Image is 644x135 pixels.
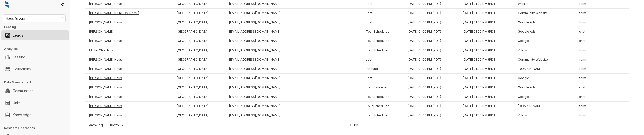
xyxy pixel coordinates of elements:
[349,122,352,128] img: LeftArrowIcon
[514,36,575,46] td: Google
[575,92,629,102] td: chat
[6,15,63,22] span: Haus Group
[1,52,69,62] li: Leasing
[362,9,404,18] td: Lost
[225,74,336,83] td: [EMAIL_ADDRESS][DOMAIN_NAME]
[85,64,173,74] td: [PERSON_NAME] Haus
[85,83,173,92] td: [PERSON_NAME] Haus
[459,27,514,36] td: [DATE] 01:00 PM (PDT)
[575,9,629,18] td: form
[355,123,358,127] span: of
[4,47,70,51] h3: Analytics
[13,86,33,96] a: Communities
[514,27,575,36] td: Google Ads
[173,74,225,83] td: [GEOGRAPHIC_DATA]
[362,83,404,92] td: Tour Cancelled
[459,74,514,83] td: [DATE] 01:00 PM (PDT)
[404,36,459,46] td: [DATE] 01:00 PM (PDT)
[575,27,629,36] td: chat
[173,18,225,27] td: [GEOGRAPHIC_DATA]
[173,92,225,102] td: [GEOGRAPHIC_DATA]
[362,36,404,46] td: Tour Scheduled
[13,30,23,40] a: Leads
[575,46,629,55] td: form
[13,52,25,62] a: Leasing
[514,74,575,83] td: Google
[362,92,404,102] td: Tour Scheduled
[459,46,514,55] td: [DATE] 01:00 PM (PDT)
[173,27,225,36] td: [GEOGRAPHIC_DATA]
[4,126,70,130] h3: Resident Operations
[575,102,629,111] td: form
[85,111,173,120] td: [PERSON_NAME] Haus
[225,92,336,102] td: [EMAIL_ADDRESS][DOMAIN_NAME]
[173,46,225,55] td: [GEOGRAPHIC_DATA]
[575,64,629,74] td: form
[459,18,514,27] td: [DATE] 01:00 PM (PDT)
[173,111,225,120] td: [GEOGRAPHIC_DATA]
[225,46,336,55] td: [EMAIL_ADDRESS][DOMAIN_NAME]
[173,36,225,46] td: [GEOGRAPHIC_DATA]
[1,30,69,40] li: Leads
[5,1,9,8] img: logo
[404,64,459,74] td: [DATE] 01:00 PM (PDT)
[404,83,459,92] td: [DATE] 01:00 PM (PDT)
[404,92,459,102] td: [DATE] 01:00 PM (PDT)
[459,55,514,64] td: [DATE] 01:00 PM (PDT)
[514,111,575,120] td: Zillow
[85,102,173,111] td: [PERSON_NAME] Haus
[85,74,173,83] td: [PERSON_NAME] Haus
[575,74,629,83] td: form
[1,64,69,74] li: Collections
[362,122,366,128] img: RightArrowIcon
[362,27,404,36] td: Tour Scheduled
[514,64,575,74] td: [DOMAIN_NAME]
[225,111,336,120] td: [EMAIL_ADDRESS][DOMAIN_NAME]
[575,83,629,92] td: chat
[173,64,225,74] td: [GEOGRAPHIC_DATA]
[225,9,336,18] td: [EMAIL_ADDRESS][DOMAIN_NAME]
[459,111,514,120] td: [DATE] 01:00 PM (PDT)
[514,55,575,64] td: Community Website
[85,46,173,55] td: Minho Cho Haus
[514,9,575,18] td: Community Website
[575,111,629,120] td: form
[514,18,575,27] td: Google Ads
[362,64,404,74] td: Inbound
[88,123,349,127] div: Showing 1 - 100 of 516
[404,55,459,64] td: [DATE] 01:00 PM (PDT)
[1,110,69,120] li: Knowledge
[85,55,173,64] td: [PERSON_NAME] Haus
[85,92,173,102] td: [PERSON_NAME] Haus
[1,98,69,108] li: Units
[173,55,225,64] td: [GEOGRAPHIC_DATA]
[225,55,336,64] td: [EMAIL_ADDRESS][DOMAIN_NAME]
[85,27,173,36] td: [PERSON_NAME]
[575,36,629,46] td: chat
[362,55,404,64] td: Lost
[173,102,225,111] td: [GEOGRAPHIC_DATA]
[362,74,404,83] td: Lost
[575,55,629,64] td: form
[85,36,173,46] td: [PERSON_NAME] Haus
[173,83,225,92] td: [GEOGRAPHIC_DATA]
[404,46,459,55] td: [DATE] 01:00 PM (PDT)
[514,92,575,102] td: Google
[362,102,404,111] td: Tour Scheduled
[459,64,514,74] td: [DATE] 01:00 PM (PDT)
[13,98,21,108] a: Units
[459,83,514,92] td: [DATE] 01:00 PM (PDT)
[404,27,459,36] td: [DATE] 01:00 PM (PDT)
[362,18,404,27] td: Lost
[514,102,575,111] td: [DOMAIN_NAME]
[514,46,575,55] td: Zillow
[85,9,173,18] td: [PERSON_NAME] [PERSON_NAME]
[404,74,459,83] td: [DATE] 01:00 PM (PDT)
[362,111,404,120] td: Tour Scheduled
[575,18,629,27] td: form
[404,9,459,18] td: [DATE] 01:00 PM (PDT)
[1,86,69,96] li: Communities
[13,64,31,74] a: Collections
[404,102,459,111] td: [DATE] 01:00 PM (PDT)
[459,9,514,18] td: [DATE] 01:00 PM (PDT)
